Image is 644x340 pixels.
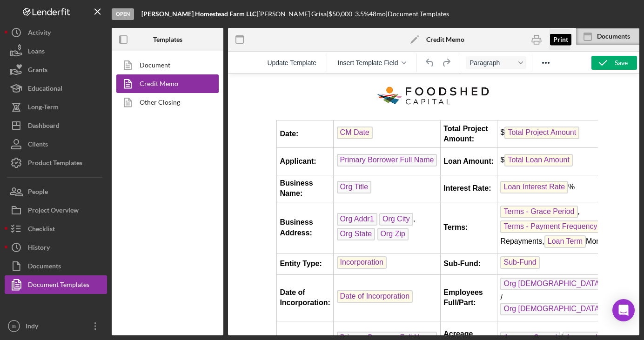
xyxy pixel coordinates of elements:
button: Format Paragraph [466,56,526,69]
button: Clients [5,135,107,153]
span: Org Zip [108,154,140,167]
a: Other Closing [116,93,214,112]
span: Org [DEMOGRAPHIC_DATA] Count [231,229,357,241]
strong: Employees Full/Part: [174,214,214,233]
td: / [228,200,361,247]
div: | Document Templates [386,10,449,18]
div: History [28,238,50,259]
div: Dashboard [28,116,60,137]
button: Long-Term [5,98,107,116]
span: Sub-Fund [231,182,270,195]
td: $ [228,47,361,74]
span: Acreage Owned [231,258,291,270]
div: Documents [597,33,639,40]
strong: Date of Incorporation: [11,214,61,233]
button: Document Templates [5,275,107,294]
span: Incorporation [68,182,118,195]
span: Org City [110,139,144,152]
strong: Entity Type: [11,186,53,193]
div: [PERSON_NAME] Grisa | [258,10,329,18]
strong: Business Name: [11,105,44,123]
button: Save [591,56,637,70]
td: , Repayments, Months [228,128,361,180]
div: 48 mo [369,10,386,18]
span: Total Loan Amount [235,80,304,93]
td: $ [228,73,361,101]
button: Insert Template Field [333,56,410,69]
b: [PERSON_NAME] Homestead Farm LLC [141,10,256,18]
a: Documents [5,257,107,275]
a: Document [116,56,214,74]
div: Clients [28,135,48,156]
strong: Business Address: [11,144,44,162]
td: % [228,101,361,128]
div: 3.5 % [355,10,369,18]
div: Document Templates [28,275,89,296]
td: / [228,247,361,283]
strong: Applicant: [11,83,47,91]
button: Reset the template to the current product template value [262,56,321,69]
span: Org Addr1 [68,139,108,152]
button: People [5,182,107,201]
div: Project Overview [28,201,79,222]
a: History [5,238,107,257]
button: Activity [5,23,107,42]
button: Grants [5,60,107,79]
span: Acreage Leased [294,258,355,270]
strong: Owner: [11,261,36,269]
div: Long-Term [28,98,59,119]
button: Project Overview [5,201,107,220]
span: Org Title [68,107,102,120]
iframe: Rich Text Area [269,74,598,335]
strong: Interest Rate: [174,110,222,118]
span: Paragraph [470,59,515,67]
span: Insert Template Field [338,59,398,67]
div: | [141,10,258,18]
div: Save [615,56,628,70]
button: Product Templates [5,153,107,172]
span: Org [DEMOGRAPHIC_DATA] Count [231,204,357,216]
div: Checklist [28,220,55,240]
div: Open [112,8,134,20]
button: Loans [5,42,107,60]
button: Checklist [5,220,107,238]
span: Terms - Grace Period [231,132,309,144]
strong: Sub-Fund: [174,186,212,193]
div: Product Templates [28,153,82,174]
b: Credit Memo [426,36,464,43]
span: Primary Borrower Full Name [68,80,168,93]
span: Loan Term [275,161,317,174]
div: Open Intercom Messenger [612,299,635,321]
div: People [28,182,48,203]
div: Loans [28,42,45,63]
div: Documents [28,257,61,278]
strong: Acreage Owned/Lease: [174,256,225,274]
strong: Loan Amount: [174,83,225,91]
div: Grants [28,60,47,81]
span: Total Project Amount [235,53,310,65]
button: Undo [422,56,438,69]
button: Dashboard [5,116,107,135]
a: Credit Memo [116,74,214,93]
strong: Terms: [174,149,199,157]
div: Activity [28,23,51,44]
button: IBIndy [PERSON_NAME] [5,317,107,335]
text: IB [12,324,16,329]
span: Loan Interest Rate [231,107,299,120]
span: Date of Incorporation [68,216,144,229]
button: Educational [5,79,107,98]
span: Update Template [267,59,316,67]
